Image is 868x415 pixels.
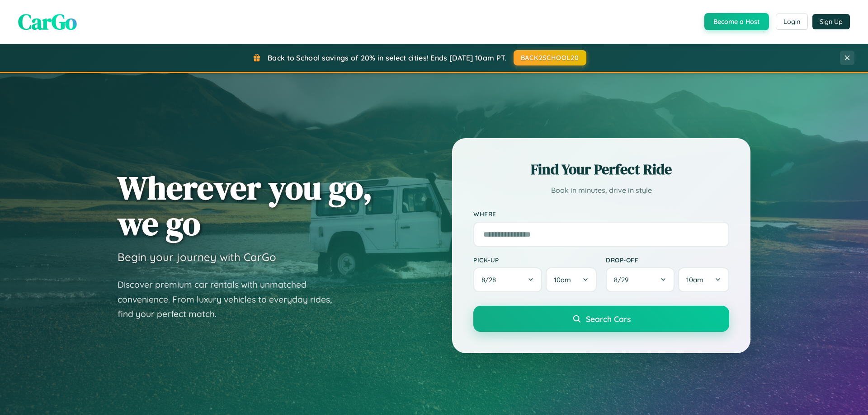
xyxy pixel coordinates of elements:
label: Drop-off [606,256,729,264]
button: Sign Up [812,14,850,29]
button: BACK2SCHOOL20 [514,50,586,65]
label: Pick-up [473,256,597,264]
span: 8 / 29 [614,275,633,284]
span: 10am [686,275,703,284]
h2: Find Your Perfect Ride [473,159,729,179]
span: 10am [554,275,571,284]
h3: Begin your journey with CarGo [118,250,276,264]
button: Search Cars [473,306,729,332]
button: Become a Host [704,13,769,30]
label: Where [473,210,729,218]
button: 10am [678,267,729,292]
p: Book in minutes, drive in style [473,184,729,197]
button: 10am [546,267,597,292]
p: Discover premium car rentals with unmatched convenience. From luxury vehicles to everyday rides, ... [118,277,344,322]
span: 8 / 28 [481,275,500,284]
span: CarGo [18,7,77,37]
button: 8/29 [606,267,675,292]
button: Login [776,14,808,30]
button: 8/28 [473,267,542,292]
span: Search Cars [586,314,631,324]
h1: Wherever you go, we go [118,170,373,241]
span: Back to School savings of 20% in select cities! Ends [DATE] 10am PT. [268,53,506,62]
